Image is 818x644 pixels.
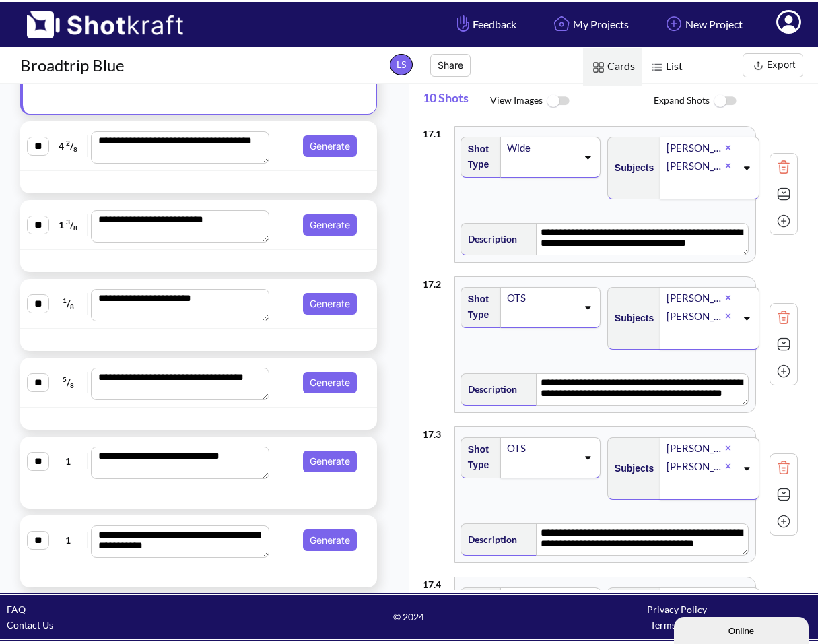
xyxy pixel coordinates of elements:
[461,378,517,400] span: Description
[665,157,724,175] div: [PERSON_NAME]
[665,457,724,476] div: [PERSON_NAME]
[430,54,471,77] button: Share
[652,6,753,42] a: New Project
[50,293,88,315] span: /
[50,214,88,236] span: 1 /
[303,451,357,472] button: Generate
[303,293,357,315] button: Generate
[63,296,67,304] span: 1
[70,381,74,389] span: 8
[461,288,495,326] span: Shot Type
[70,302,74,311] span: 8
[674,614,811,644] iframe: chat widget
[303,214,357,236] button: Generate
[665,139,724,157] div: [PERSON_NAME]
[662,12,685,35] img: Add Icon
[461,439,495,476] span: Shot Type
[665,439,724,457] div: [PERSON_NAME]
[750,57,767,74] img: Export Icon
[665,589,724,608] div: [PERSON_NAME]
[583,48,642,86] span: Cards
[665,307,724,325] div: [PERSON_NAME]
[774,307,794,327] img: Trash Icon
[543,602,811,617] div: Privacy Policy
[66,139,70,147] span: 2
[774,211,794,231] img: Add Icon
[423,420,448,442] div: 17 . 3
[461,589,495,626] span: Shot Type
[303,529,357,551] button: Generate
[461,228,517,250] span: Description
[774,457,794,478] img: Trash Icon
[608,457,654,480] span: Subjects
[543,617,811,633] div: Terms of Use
[461,528,517,550] span: Description
[454,16,516,32] span: Feedback
[50,135,88,157] span: 4 /
[7,619,53,631] a: Contact Us
[590,59,607,76] img: Card Icon
[540,6,639,42] a: My Projects
[50,453,88,469] span: 1
[774,511,794,532] img: Add Icon
[506,439,577,457] div: OTS
[665,289,724,307] div: [PERSON_NAME]
[774,157,794,177] img: Trash Icon
[303,372,357,393] button: Generate
[506,289,577,307] div: OTS
[390,54,413,75] span: LS
[642,48,689,86] span: List
[774,484,794,505] img: Expand Icon
[454,12,473,35] img: Hand Icon
[275,609,543,624] span: © 2024
[774,184,794,204] img: Expand Icon
[608,157,654,179] span: Subjects
[7,604,26,615] a: FAQ
[774,334,794,354] img: Expand Icon
[66,218,70,226] span: 3
[423,269,448,292] div: 17 . 2
[550,12,573,35] img: Home Icon
[710,87,740,116] img: ToggleOff Icon
[423,119,448,141] div: 17 . 1
[506,589,577,608] div: CU
[608,307,654,329] span: Subjects
[73,145,77,153] span: 8
[506,139,577,157] div: Wide
[50,372,88,393] span: /
[303,135,357,157] button: Generate
[423,84,490,119] span: 10 Shots
[490,87,654,116] span: View Images
[63,375,67,383] span: 5
[461,138,495,176] span: Shot Type
[73,224,77,232] span: 8
[50,532,88,548] span: 1
[654,87,818,116] span: Expand Shots
[648,59,666,76] img: List Icon
[423,570,448,592] div: 17 . 4
[543,87,573,116] img: ToggleOff Icon
[743,53,803,77] button: Export
[774,361,794,381] img: Add Icon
